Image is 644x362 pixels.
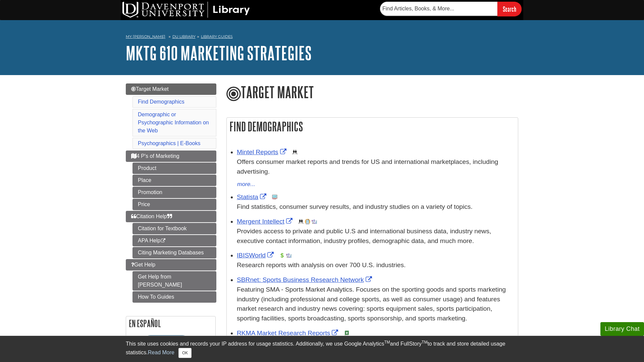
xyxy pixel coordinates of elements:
span: 4 P's of Marketing [131,153,179,159]
img: Statistics [272,194,277,200]
h2: Find Demographics [227,118,518,135]
a: Link opens in new window [237,276,374,283]
img: DU Library [122,2,250,18]
img: Financial Report [279,253,285,258]
h2: En Español [126,316,215,330]
i: This link opens in a new window [160,239,166,243]
img: e-Book [344,330,350,336]
a: Link opens in new window [237,329,340,337]
a: Psychographics | E-Books [138,140,200,146]
p: Offers consumer market reports and trends for US and international marketplaces, including advert... [237,157,515,177]
a: Link opens in new window [237,218,294,225]
a: Target Market [126,83,216,95]
h1: Target Market [226,83,518,102]
a: DU Library [172,34,196,39]
a: Link opens in new window [237,148,288,156]
span: Get Help [131,262,155,267]
a: Demographic or Psychographic Information on the Web [138,112,209,133]
sup: TM [384,340,390,345]
a: Price [132,199,216,210]
sup: TM [422,340,427,345]
div: This site uses cookies and records your IP address for usage statistics. Additionally, we use Goo... [126,340,518,358]
a: MKTG 610 Marketing Strategies [126,43,312,63]
button: more... [237,180,256,189]
a: Read More [148,350,174,355]
img: Demographics [292,149,298,155]
a: How To Guides [132,291,216,303]
a: Link opens in new window [237,193,268,200]
p: Provides access to private and public U.S and international business data, industry news, executi... [237,227,515,246]
input: Search [497,2,522,16]
p: Research reports with analysis on over 700 U.S. industries. [237,260,515,270]
p: Find statistics, consumer survey results, and industry studies on a variety of topics. [237,202,515,212]
a: My [PERSON_NAME] [126,34,165,40]
a: Product [132,163,216,174]
a: Citation for Textbook [132,223,216,234]
img: Company Information [305,219,310,224]
a: Get Help from [PERSON_NAME] [132,271,216,291]
input: Find Articles, Books, & More... [380,2,497,16]
button: Close [178,348,192,358]
button: En español [141,335,191,353]
a: Library Guides [201,34,233,39]
a: Find Demographics [138,99,184,105]
button: Library Chat [600,322,644,336]
span: Citation Help [131,214,172,219]
a: Citation Help [126,211,216,222]
img: Demographics [298,219,304,224]
form: Searches DU Library's articles, books, and more [380,2,522,16]
a: Promotion [132,187,216,198]
a: Get Help [126,259,216,270]
a: Citing Marketing Databases [132,247,216,258]
img: Industry Report [286,253,291,258]
a: Place [132,175,216,186]
span: Target Market [131,86,169,92]
img: Industry Report [312,219,317,224]
a: 4 P's of Marketing [126,150,216,162]
nav: breadcrumb [126,32,518,43]
p: Featuring SMA - Sports Market Analytics. Focuses on the sporting goods and sports marketing indus... [237,285,515,323]
a: APA Help [132,235,216,246]
a: Link opens in new window [237,252,275,259]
